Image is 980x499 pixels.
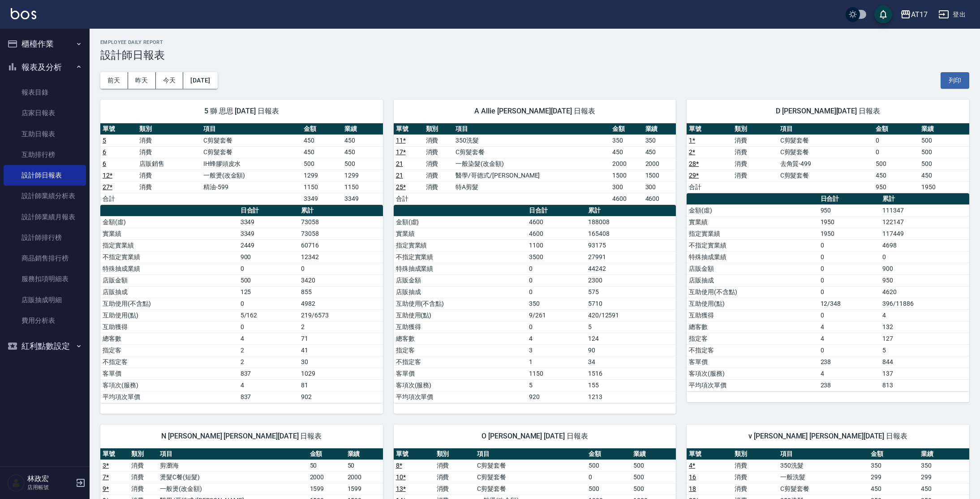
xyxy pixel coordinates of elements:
[643,169,676,181] td: 1500
[732,158,778,169] td: 消費
[880,193,969,205] th: 累計
[453,135,610,146] td: 350洗髮
[301,158,342,169] td: 500
[880,228,969,239] td: 117449
[687,204,818,216] td: 金額(虛)
[201,158,302,169] td: IH蜂膠頭皮水
[238,379,299,391] td: 4
[687,368,818,379] td: 客項次(服務)
[100,123,383,205] table: a dense table
[299,251,383,263] td: 12342
[308,448,345,460] th: 金額
[687,448,732,460] th: 單號
[137,158,201,169] td: 店販銷售
[527,286,585,298] td: 0
[394,333,527,344] td: 總客數
[100,333,238,344] td: 總客數
[4,56,86,79] button: 報表及分析
[880,356,969,368] td: 844
[128,72,156,89] button: 昨天
[100,72,128,89] button: 前天
[586,205,676,217] th: 累計
[687,193,969,391] table: a dense table
[687,123,969,193] table: a dense table
[4,124,86,144] a: 互助日報表
[527,309,585,321] td: 9/261
[586,251,676,263] td: 27991
[778,135,874,146] td: C剪髮套餐
[453,181,610,193] td: 特A剪髮
[100,228,238,239] td: 實業績
[100,239,238,251] td: 指定實業績
[610,135,643,146] td: 350
[586,263,676,274] td: 44242
[111,432,372,441] span: N [PERSON_NAME] [PERSON_NAME][DATE] 日報表
[238,251,299,263] td: 900
[129,448,158,460] th: 類別
[238,239,299,251] td: 2449
[643,135,676,146] td: 350
[453,123,610,135] th: 項目
[100,379,238,391] td: 客項次(服務)
[643,146,676,158] td: 450
[687,181,732,193] td: 合計
[394,286,527,298] td: 店販抽成
[586,333,676,344] td: 124
[919,448,969,460] th: 業績
[342,193,383,204] td: 3349
[4,103,86,123] a: 店家日報表
[687,379,818,391] td: 平均項次單價
[818,333,881,344] td: 4
[880,204,969,216] td: 111347
[527,298,585,309] td: 350
[299,344,383,356] td: 41
[394,356,527,368] td: 不指定客
[732,135,778,146] td: 消費
[687,251,818,263] td: 特殊抽成業績
[527,391,585,403] td: 920
[100,391,238,403] td: 平均項次單價
[643,181,676,193] td: 300
[137,169,201,181] td: 消費
[919,169,969,181] td: 450
[424,158,454,169] td: 消費
[299,333,383,344] td: 71
[156,72,184,89] button: 今天
[394,263,527,274] td: 特殊抽成業績
[394,123,424,135] th: 單號
[301,146,342,158] td: 450
[880,379,969,391] td: 813
[919,146,969,158] td: 500
[394,205,676,403] table: a dense table
[299,274,383,286] td: 3420
[394,123,676,205] table: a dense table
[183,72,217,89] button: [DATE]
[342,158,383,169] td: 500
[7,474,25,492] img: Person
[201,181,302,193] td: 精油-599
[100,49,969,61] h3: 設計師日報表
[394,344,527,356] td: 指定客
[100,263,238,274] td: 特殊抽成業績
[11,8,36,19] img: Logo
[880,216,969,228] td: 122147
[342,135,383,146] td: 450
[308,460,345,471] td: 50
[687,228,818,239] td: 指定實業績
[818,228,881,239] td: 1950
[873,123,919,135] th: 金額
[345,460,383,471] td: 50
[689,485,696,492] a: 18
[100,321,238,333] td: 互助獲得
[238,391,299,403] td: 837
[137,146,201,158] td: 消費
[158,448,307,460] th: 項目
[100,368,238,379] td: 客單價
[111,107,372,116] span: 5 獅 思思 [DATE] 日報表
[434,448,475,460] th: 類別
[687,123,732,135] th: 單號
[100,298,238,309] td: 互助使用(不含點)
[527,263,585,274] td: 0
[818,356,881,368] td: 238
[4,144,86,165] a: 互助排行榜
